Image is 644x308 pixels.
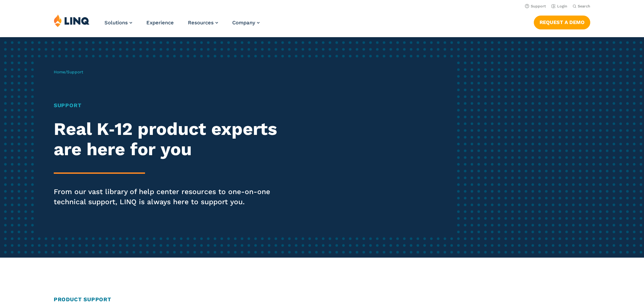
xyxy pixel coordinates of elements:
[54,101,302,110] h1: Support
[525,4,546,8] a: Support
[54,119,302,160] h2: Real K‑12 product experts are here for you
[104,20,128,26] span: Solutions
[54,70,65,74] a: Home
[54,70,83,74] span: /
[551,4,567,8] a: Login
[54,14,90,27] img: LINQ | K‑12 Software
[146,20,174,26] a: Experience
[104,14,260,37] nav: Primary Navigation
[104,20,132,26] a: Solutions
[232,20,260,26] a: Company
[54,295,590,304] h2: Product Support
[534,14,590,29] nav: Button Navigation
[232,20,255,26] span: Company
[578,4,590,8] span: Search
[573,4,590,9] button: Open Search Bar
[534,16,590,29] a: Request a Demo
[188,20,218,26] a: Resources
[188,20,214,26] span: Resources
[67,70,83,74] span: Support
[54,187,302,207] p: From our vast library of help center resources to one-on-one technical support, LINQ is always he...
